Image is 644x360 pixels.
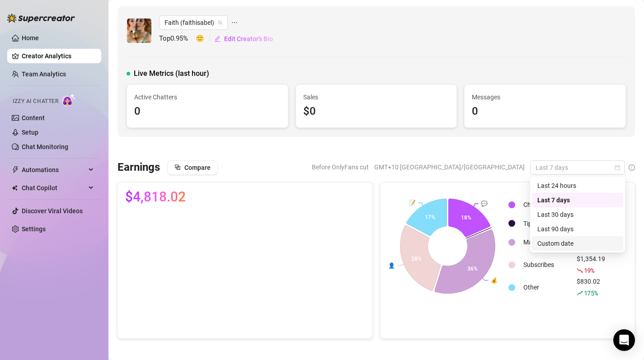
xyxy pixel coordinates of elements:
td: Other [520,276,572,298]
div: 0 [134,103,281,120]
span: Compare [184,164,211,171]
span: thunderbolt [12,166,19,173]
td: Subscribes [520,254,572,276]
button: Edit Creator's Bio [214,32,273,46]
img: logo-BBDzfeDw.svg [7,14,75,23]
div: Last 7 days [532,193,623,207]
span: Last 7 days [536,161,620,174]
span: Messages [472,92,618,102]
div: Custom date [532,236,623,251]
span: ellipsis [231,15,238,30]
span: Top 0.95 % [159,33,196,44]
a: Chat Monitoring [22,143,68,150]
span: Sales [303,92,450,102]
span: info-circle [629,164,635,171]
div: Custom date [537,238,618,248]
span: rise [577,290,583,296]
div: $1,354.19 [577,254,605,276]
span: GMT+10 [GEOGRAPHIC_DATA]/[GEOGRAPHIC_DATA] [374,160,525,174]
text: 👤 [388,262,395,269]
span: 🙂 [196,33,214,44]
div: Last 24 hours [537,181,618,191]
text: 💬 [481,200,488,207]
td: Tips [520,216,572,230]
a: Discover Viral Videos [22,207,83,215]
span: Before OnlyFans cut [312,160,369,174]
div: $0 [303,103,450,120]
div: Last 30 days [532,207,623,222]
button: Compare [167,160,218,175]
a: Creator Analytics [22,49,94,63]
span: Live Metrics (last hour) [134,68,209,79]
span: block [174,164,181,170]
span: $4,818.02 [125,190,186,204]
div: Last 30 days [537,210,618,220]
img: Faith [127,19,151,43]
a: Settings [22,225,46,233]
span: Active Chatters [134,92,281,102]
span: fall [577,267,583,274]
a: Setup [22,129,38,136]
td: Mass Messages [520,231,572,253]
div: Last 24 hours [532,178,623,193]
a: Home [22,34,39,42]
div: 0 [472,103,618,120]
span: Izzy AI Chatter [13,97,58,106]
div: $830.02 [577,276,605,298]
td: Chatter Sales [520,194,572,215]
span: edit [214,36,221,42]
span: Edit Creator's Bio [224,35,273,42]
div: Last 90 days [537,224,618,234]
a: Team Analytics [22,70,66,78]
span: team [217,20,223,25]
span: Automations [22,163,86,177]
img: Chat Copilot [12,185,18,191]
span: Chat Copilot [22,181,86,195]
h3: Earnings [118,160,160,175]
div: Last 7 days [537,195,618,205]
text: 📝 [409,199,415,206]
div: Open Intercom Messenger [613,329,635,351]
span: 19 % [584,266,594,275]
div: Last 90 days [532,222,623,236]
span: 175 % [584,289,598,297]
img: AI Chatter [62,94,76,107]
text: 💰 [490,277,497,284]
a: Content [22,114,45,122]
span: Faith (faithisabel) [165,16,222,29]
span: calendar [615,165,620,170]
